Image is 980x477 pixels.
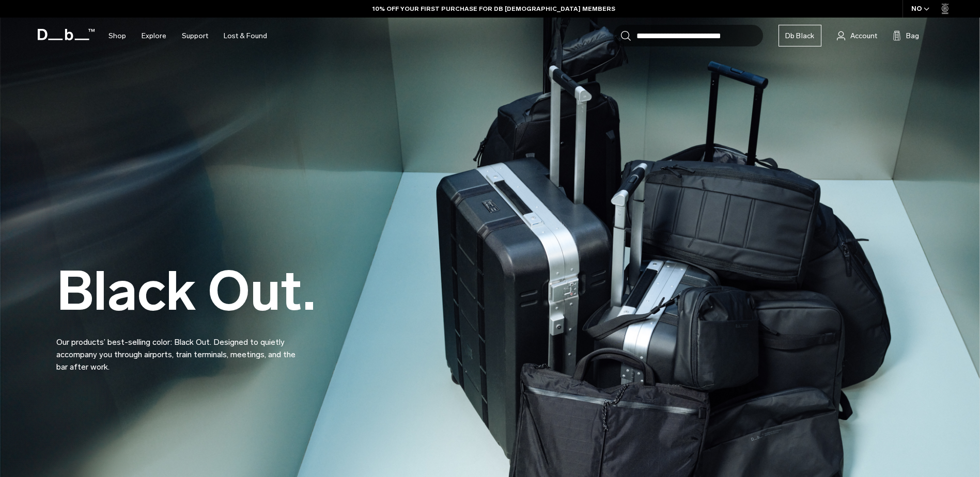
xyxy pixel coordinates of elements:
a: Db Black [779,25,821,46]
a: Lost & Found [224,18,267,54]
nav: Main Navigation [101,18,275,54]
p: Our products’ best-selling color: Black Out. Designed to quietly accompany you through airports, ... [56,324,304,373]
span: Account [850,30,877,41]
button: Bag [893,29,919,42]
a: 10% OFF YOUR FIRST PURCHASE FOR DB [DEMOGRAPHIC_DATA] MEMBERS [372,4,615,13]
a: Shop [108,18,126,54]
a: Explore [142,18,166,54]
a: Support [182,18,208,54]
span: Bag [906,30,919,41]
a: Account [837,29,877,42]
h2: Black Out. [56,264,316,319]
